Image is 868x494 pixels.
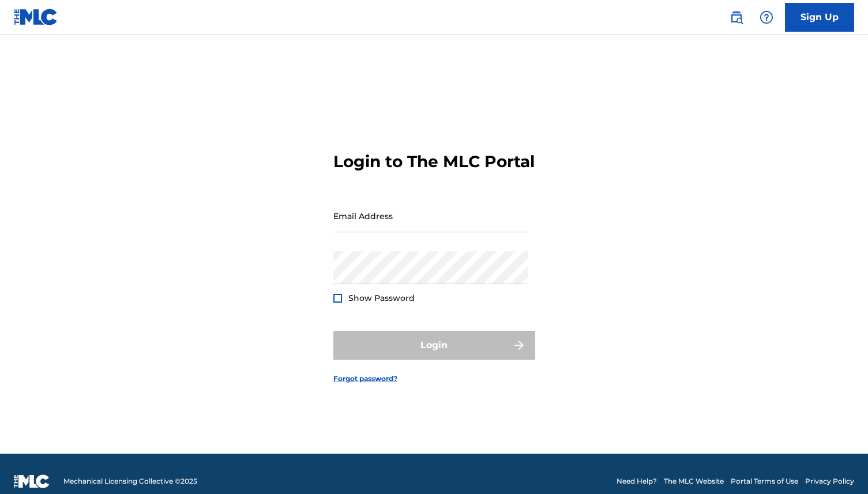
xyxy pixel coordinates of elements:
[805,476,854,487] a: Privacy Policy
[63,476,197,487] span: Mechanical Licensing Collective © 2025
[333,374,397,384] a: Forgot password?
[664,476,724,487] a: The MLC Website
[333,152,535,172] h3: Login to The MLC Portal
[348,293,415,303] span: Show Password
[731,476,798,487] a: Portal Terms of Use
[725,6,748,29] a: Public Search
[14,9,58,25] img: MLC Logo
[760,10,773,24] img: help
[617,476,657,487] a: Need Help?
[14,474,50,488] img: logo
[785,3,854,32] a: Sign Up
[755,6,778,29] div: Help
[730,10,743,24] img: search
